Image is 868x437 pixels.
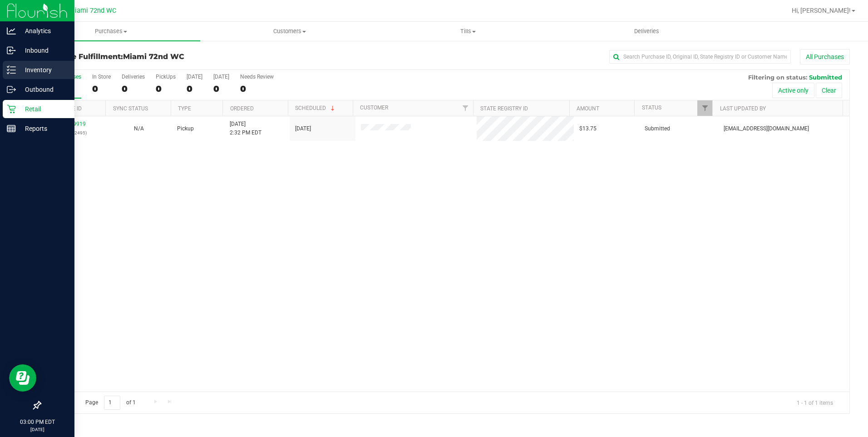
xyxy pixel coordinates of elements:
span: Not Applicable [134,125,144,132]
a: Customers [200,22,379,41]
span: Tills [380,27,557,35]
a: Status [642,104,661,111]
inline-svg: Inventory [7,65,16,74]
a: Sync Status [113,105,148,112]
span: Customers [201,27,378,35]
span: [EMAIL_ADDRESS][DOMAIN_NAME] [724,124,809,133]
p: Inbound [16,45,70,56]
p: [DATE] [4,426,70,433]
inline-svg: Reports [7,124,16,133]
p: Inventory [16,65,70,75]
span: Submitted [809,74,842,81]
div: 0 [213,84,229,94]
a: Type [178,105,191,112]
div: 0 [187,84,202,94]
p: 03:00 PM EDT [4,418,70,426]
button: All Purchases [800,49,850,65]
a: Scheduled [295,105,336,111]
div: 0 [122,84,145,94]
div: [DATE] [213,74,229,80]
a: State Registry ID [480,105,528,112]
inline-svg: Analytics [7,26,16,35]
inline-svg: Outbound [7,85,16,94]
div: 0 [240,84,274,94]
a: Filter [458,100,473,116]
span: Miami 72nd WC [123,52,184,61]
button: Clear [816,83,842,98]
a: Purchases [22,22,200,41]
p: Retail [16,104,70,114]
p: Reports [16,123,70,134]
p: Analytics [16,25,70,36]
span: [DATE] 2:32 PM EDT [230,120,261,137]
div: PickUps [156,74,176,80]
span: Filtering on status: [748,74,807,81]
a: Ordered [230,105,254,112]
div: 0 [156,84,176,94]
button: N/A [134,124,144,133]
a: Amount [577,105,599,112]
span: Pickup [177,124,194,133]
div: Deliveries [122,74,145,80]
div: In Store [92,74,111,80]
a: Last Updated By [720,105,766,112]
inline-svg: Inbound [7,46,16,55]
span: Page of 1 [78,396,143,410]
h3: Purchase Fulfillment: [40,53,310,61]
span: 1 - 1 of 1 items [789,396,840,409]
span: Purchases [22,27,200,35]
a: Tills [379,22,557,41]
span: [DATE] [295,124,311,133]
div: 0 [92,84,111,94]
span: Hi, [PERSON_NAME]! [792,7,851,14]
inline-svg: Retail [7,104,16,114]
input: Search Purchase ID, Original ID, State Registry ID or Customer Name... [609,50,791,64]
button: Active only [772,83,814,98]
span: $13.75 [579,124,597,133]
input: 1 [104,396,120,410]
div: Needs Review [240,74,274,80]
span: Submitted [645,124,670,133]
a: Filter [697,100,712,116]
div: [DATE] [187,74,202,80]
span: Miami 72nd WC [69,7,116,15]
iframe: Resource center [9,364,36,392]
p: Outbound [16,84,70,95]
span: Deliveries [622,27,671,35]
a: Deliveries [557,22,736,41]
a: Customer [360,104,388,111]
